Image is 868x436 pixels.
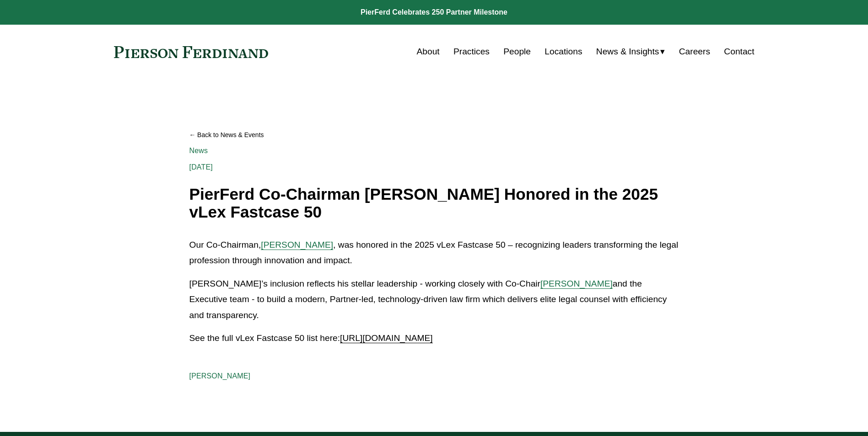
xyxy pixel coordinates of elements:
[189,240,681,266] span: , was honored in the 2025 vLex Fastcase 50 – recognizing leaders transforming the legal professio...
[340,333,433,343] a: [URL][DOMAIN_NAME]
[189,333,340,343] span: See the full vLex Fastcase 50 list here:
[417,43,440,60] a: About
[453,43,490,60] a: Practices
[189,127,679,143] a: Back to News & Events
[596,44,659,60] span: News & Insights
[189,163,213,171] span: [DATE]
[189,372,251,380] a: [PERSON_NAME]
[545,43,582,60] a: Locations
[189,240,261,250] span: Our Co-Chairman,
[261,240,333,250] a: [PERSON_NAME]
[679,43,710,60] a: Careers
[189,279,669,320] span: and the Executive team - to build a modern, Partner-led, technology-driven law firm which deliver...
[503,43,531,60] a: People
[596,43,665,60] a: folder dropdown
[189,147,208,154] a: News
[724,43,754,60] a: Contact
[189,186,679,221] h1: PierFerd Co-Chairman [PERSON_NAME] Honored in the 2025 vLex Fastcase 50
[189,279,540,288] span: [PERSON_NAME]’s inclusion reflects his stellar leadership - working closely with Co-Chair
[540,279,613,288] a: [PERSON_NAME]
